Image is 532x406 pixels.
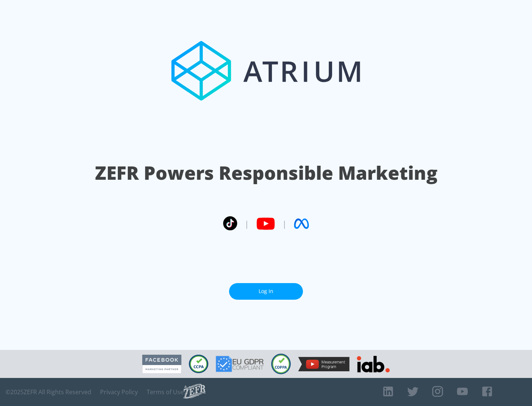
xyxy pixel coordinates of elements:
span: © 2025 ZEFR All Rights Reserved [6,388,91,396]
a: Log In [229,283,303,300]
img: YouTube Measurement Program [298,357,349,371]
img: Facebook Marketing Partner [142,355,181,374]
a: Privacy Policy [100,388,138,396]
img: CCPA Compliant [189,355,208,373]
img: COPPA Compliant [271,354,291,374]
img: IAB [357,356,390,372]
span: | [282,218,287,229]
h1: ZEFR Powers Responsible Marketing [95,160,437,186]
img: GDPR Compliant [216,356,264,372]
a: Terms of Use [147,388,184,396]
span: | [245,218,249,229]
